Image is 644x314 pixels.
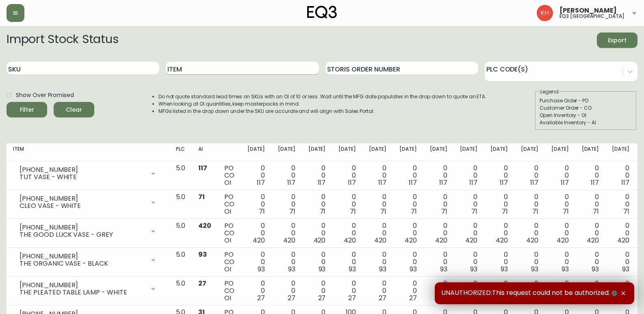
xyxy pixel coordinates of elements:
[465,236,477,245] span: 420
[526,236,538,245] span: 420
[308,165,326,186] div: 0 0
[278,193,295,215] div: 0 0
[411,207,417,216] span: 71
[278,280,295,302] div: 0 0
[224,165,234,186] div: PO CO
[551,280,569,302] div: 0 0
[612,165,629,186] div: 0 0
[338,280,356,302] div: 0 0
[7,32,118,48] h2: Import Stock Status
[348,178,356,187] span: 117
[592,264,599,274] span: 93
[158,108,487,115] li: MFGs listed in the drop down under the SKU are accurate and will align with Sales Portal.
[521,222,538,244] div: 0 0
[409,293,417,303] span: 27
[514,143,545,161] th: [DATE]
[540,97,632,104] div: Purchase Order - PO
[198,221,211,230] span: 420
[247,193,265,215] div: 0 0
[597,32,637,48] button: Export
[460,193,477,215] div: 0 0
[247,165,265,186] div: 0 0
[435,236,447,245] span: 420
[253,236,265,245] span: 420
[241,143,271,161] th: [DATE]
[7,143,169,161] th: Item
[247,280,265,302] div: 0 0
[399,165,417,186] div: 0 0
[344,236,356,245] span: 420
[603,35,631,45] span: Export
[551,251,569,273] div: 0 0
[612,193,629,215] div: 0 0
[283,236,295,245] span: 420
[369,280,386,302] div: 0 0
[224,193,234,215] div: PO CO
[20,166,145,173] div: [PHONE_NUMBER]
[338,251,356,273] div: 0 0
[319,264,326,274] span: 93
[308,251,326,273] div: 0 0
[617,236,629,245] span: 420
[621,178,629,187] span: 117
[20,195,145,202] div: [PHONE_NUMBER]
[362,143,393,161] th: [DATE]
[20,202,145,210] div: CLEO VASE - WHITE
[247,222,265,244] div: 0 0
[531,264,538,274] span: 93
[318,293,326,303] span: 27
[158,100,487,108] li: When looking at OI quantities, keep masterpacks in mind.
[399,193,417,215] div: 0 0
[224,293,231,303] span: OI
[612,251,629,273] div: 0 0
[623,207,629,216] span: 71
[320,207,326,216] span: 71
[430,193,447,215] div: 0 0
[441,289,619,298] span: UNAUTHORIZED:This request could not be authorized.
[471,207,477,216] span: 71
[348,293,356,303] span: 27
[405,236,417,245] span: 420
[612,280,629,302] div: 0 0
[314,236,326,245] span: 420
[593,207,599,216] span: 71
[430,280,447,302] div: 0 0
[399,280,417,302] div: 0 0
[521,165,538,186] div: 0 0
[13,165,163,182] div: [PHONE_NUMBER]TUT VASE - WHITE
[54,102,94,117] button: Clear
[460,165,477,186] div: 0 0
[540,112,632,119] div: Open Inventory - OI
[374,236,386,245] span: 420
[501,264,508,274] span: 93
[575,143,606,161] th: [DATE]
[349,264,356,274] span: 93
[378,178,386,187] span: 117
[490,165,508,186] div: 0 0
[545,143,575,161] th: [DATE]
[551,193,569,215] div: 0 0
[582,165,599,186] div: 0 0
[169,219,192,248] td: 5.0
[484,143,514,161] th: [DATE]
[289,207,295,216] span: 71
[423,143,454,161] th: [DATE]
[582,222,599,244] div: 0 0
[440,264,447,274] span: 93
[540,104,632,112] div: Customer Order - CO
[338,193,356,215] div: 0 0
[605,143,636,161] th: [DATE]
[500,178,508,187] span: 117
[410,264,417,274] span: 93
[521,193,538,215] div: 0 0
[379,293,386,303] span: 27
[430,165,447,186] div: 0 0
[582,251,599,273] div: 0 0
[258,264,265,274] span: 93
[559,7,617,14] span: [PERSON_NAME]
[288,293,295,303] span: 27
[224,178,231,187] span: OI
[582,193,599,215] div: 0 0
[224,280,234,302] div: PO CO
[521,251,538,273] div: 0 0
